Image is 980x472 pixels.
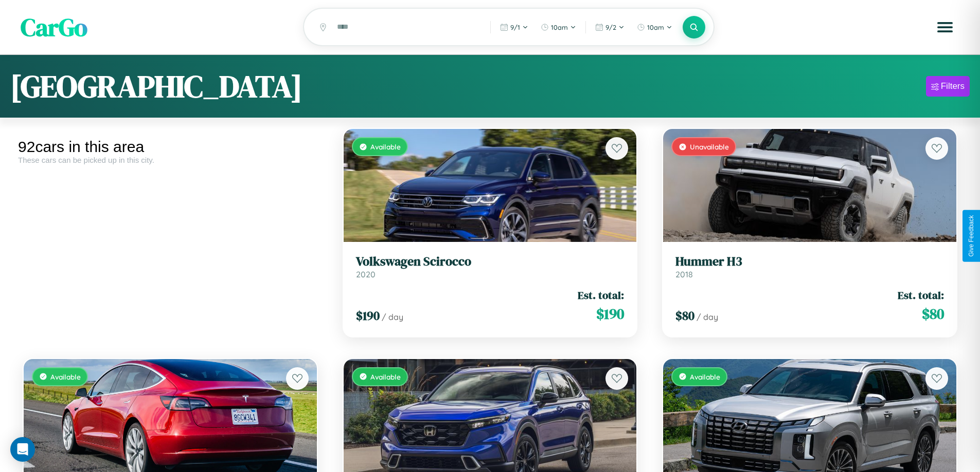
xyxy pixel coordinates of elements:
span: 2018 [675,269,693,279]
span: 9 / 2 [605,23,616,31]
h3: Hummer H3 [675,254,944,269]
span: 2020 [356,269,376,279]
div: Filters [941,81,965,91]
span: / day [382,312,403,322]
div: These cars can be picked up in this city. [18,156,323,164]
span: $ 190 [356,307,380,324]
span: Est. total: [578,288,624,303]
a: Volkswagen Scirocco2020 [356,254,625,279]
span: CarGo [21,10,87,44]
button: Filters [926,76,970,97]
h1: [GEOGRAPHIC_DATA] [10,65,302,107]
span: $ 80 [922,304,944,324]
span: 9 / 1 [510,23,520,31]
button: 10am [536,19,581,35]
div: Open Intercom Messenger [10,437,35,462]
button: 10am [632,19,678,35]
span: / day [697,312,718,322]
span: Available [50,372,81,381]
button: Open menu [931,13,959,42]
h3: Volkswagen Scirocco [356,254,625,269]
span: Available [690,372,720,381]
span: $ 190 [596,304,624,324]
span: Available [370,372,401,381]
span: Unavailable [690,142,729,151]
span: Available [370,142,401,151]
a: Hummer H32018 [675,254,944,279]
span: 10am [551,23,568,31]
span: Est. total: [898,288,944,303]
div: Give Feedback [968,215,975,257]
span: 10am [647,23,664,31]
span: $ 80 [675,307,694,324]
button: 9/2 [590,19,630,35]
button: 9/1 [495,19,533,35]
div: 92 cars in this area [18,138,323,156]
